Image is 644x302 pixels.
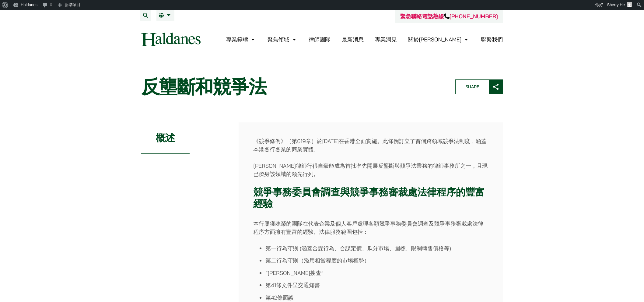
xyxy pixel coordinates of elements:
[309,36,331,43] a: 律師團隊
[481,36,503,43] a: 聯繫我們
[342,36,364,43] a: 最新消息
[456,80,489,94] span: Share
[265,256,488,265] li: 第二行為守則（濫用相當程度的市場權勢）
[607,2,625,7] span: Sherry He
[141,122,190,154] h2: 概述
[226,36,256,43] a: 專業範疇
[253,186,485,210] strong: 競爭事務委員會調查與競爭事務審裁處 的豐富經驗
[265,293,488,302] li: 第42條面談
[159,13,172,18] a: 繁
[268,36,298,43] a: 聚焦領域
[417,186,456,198] a: 法律程序
[253,219,488,236] p: 本行屢獲殊榮的團隊在代表企業及個人客戶處理各類競爭事務委員會調查及競爭事務審裁處法律程序方面擁有豐富的經驗。法律服務範圍包括：
[400,13,498,20] a: 緊急聯絡電話熱線[PHONE_NUMBER]
[140,10,151,21] button: Search
[265,244,488,252] li: 第一行為守則 (涵蓋合謀行為、合謀定價、瓜分市場、圍標、限制轉售價格等)
[141,76,445,98] h1: 反壟斷和競爭法
[265,269,488,277] li: “[PERSON_NAME]搜查”
[408,36,470,43] a: 關於何敦
[455,79,503,94] button: Share
[375,36,397,43] a: 專業洞見
[253,137,488,153] p: 《競爭條例》（第619章）於[DATE]在香港全面實施。此條例訂立了首個跨領域競爭法制度，涵蓋本港各行各業的商業實體。
[141,33,201,46] img: Logo of Haldanes
[265,281,488,289] li: 第41條文件呈交通知書
[253,162,488,178] p: [PERSON_NAME]律師行很自豪能成為首批率先開展反壟斷與競爭法業務的律師事務所之一，且現已躋身該領域的領先行列。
